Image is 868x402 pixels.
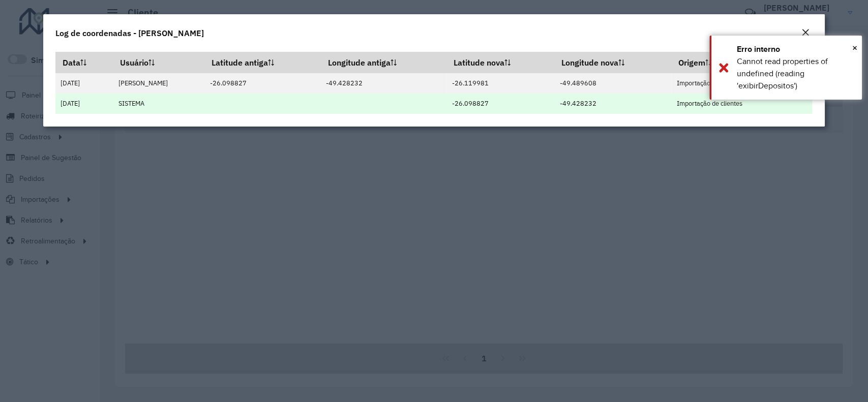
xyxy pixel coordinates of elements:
[671,73,812,94] td: Importação de Coordenadas
[852,42,857,53] span: ×
[554,94,671,114] td: -49.428232
[671,94,812,114] td: Importação de clientes
[446,73,554,94] td: -26.119981
[204,73,321,94] td: -26.098827
[55,73,113,94] td: [DATE]
[737,43,854,55] div: Erro interno
[737,55,854,92] div: Cannot read properties of undefined (reading 'exibirDepositos')
[113,73,205,94] td: [PERSON_NAME]
[852,40,857,55] button: Close
[798,26,813,40] button: Close
[321,52,446,73] th: Longitude antiga
[801,28,810,37] em: Fechar
[554,52,671,73] th: Longitude nova
[554,73,671,94] td: -49.489608
[55,94,113,114] td: [DATE]
[671,52,812,73] th: Origem
[446,94,554,114] td: -26.098827
[446,52,554,73] th: Latitude nova
[204,52,321,73] th: Latitude antiga
[113,52,205,73] th: Usuário
[113,94,205,114] td: SISTEMA
[55,27,204,39] h4: Log de coordenadas - [PERSON_NAME]
[55,52,113,73] th: Data
[321,73,446,94] td: -49.428232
